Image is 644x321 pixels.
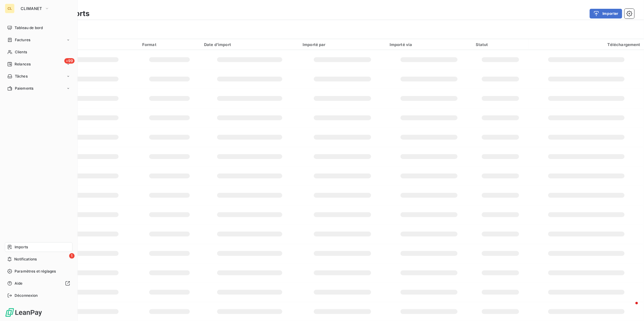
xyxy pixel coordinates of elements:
div: Date d’import [204,42,295,47]
span: Factures [15,37,30,43]
span: 1 [69,253,75,259]
div: CL [5,4,15,13]
span: +99 [64,58,75,64]
div: Format [142,42,197,47]
span: Déconnexion [15,293,38,298]
span: Relances [15,61,31,67]
span: Paiements [15,86,33,91]
span: Paramètres et réglages [15,269,56,274]
span: Clients [15,49,27,55]
span: CLIMANET [21,6,42,11]
span: Tableau de bord [15,25,43,31]
a: Aide [5,279,72,288]
iframe: Intercom live chat [623,300,638,315]
div: Statut [476,42,525,47]
div: Téléchargement [532,42,640,47]
div: Import [29,42,135,47]
span: Imports [15,244,28,250]
span: Aide [15,281,23,286]
div: Importé via [390,42,468,47]
span: Notifications [14,256,37,262]
div: Importé par [303,42,382,47]
span: Tâches [15,74,28,79]
img: Logo LeanPay [5,308,42,317]
button: Importer [590,9,622,18]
